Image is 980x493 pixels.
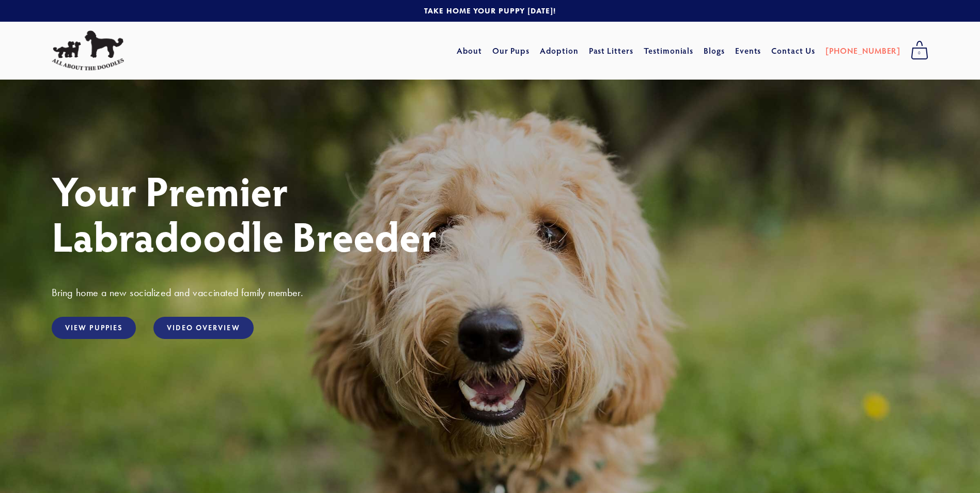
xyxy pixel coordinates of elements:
a: Our Pups [492,41,530,60]
a: Contact Us [771,41,815,60]
span: 0 [911,47,928,60]
h1: Your Premier Labradoodle Breeder [52,167,928,258]
a: Testimonials [644,41,694,60]
a: Blogs [704,41,725,60]
a: Past Litters [589,45,634,56]
a: About [457,41,482,60]
a: Video Overview [153,317,253,339]
img: All About The Doodles [52,30,124,71]
a: Adoption [540,41,579,60]
a: View Puppies [52,317,136,339]
a: Events [735,41,761,60]
h3: Bring home a new socialized and vaccinated family member. [52,286,928,299]
a: [PHONE_NUMBER] [826,41,900,60]
a: 0 items in cart [906,38,934,64]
